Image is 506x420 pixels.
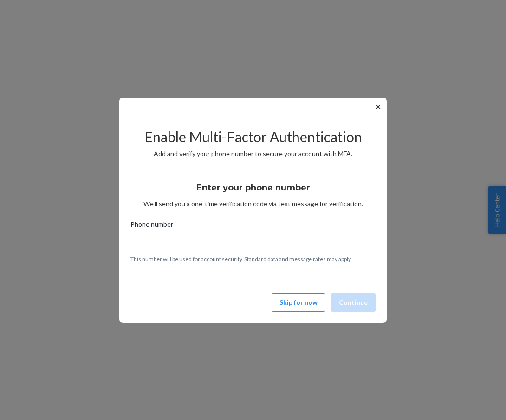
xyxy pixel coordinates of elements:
div: We’ll send you a one-time verification code via text message for verification. [130,174,376,209]
span: Phone number [130,220,173,233]
p: Add and verify your phone number to secure your account with MFA. [130,149,376,158]
p: This number will be used for account security. Standard data and message rates may apply. [130,255,376,263]
h3: Enter your phone number [196,182,310,194]
button: ✕ [373,101,383,112]
button: Skip for now [272,293,325,312]
h2: Enable Multi-Factor Authentication [130,129,376,144]
button: Continue [331,293,376,312]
